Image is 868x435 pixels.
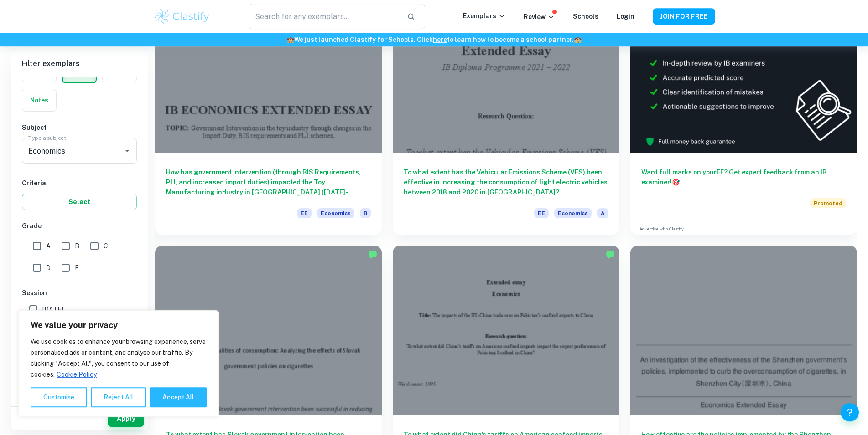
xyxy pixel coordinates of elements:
[91,387,146,407] button: Reject All
[810,198,846,208] span: Promoted
[22,288,137,298] h6: Session
[150,387,207,407] button: Accept All
[573,13,598,20] a: Schools
[121,144,134,157] button: Open
[46,263,51,273] span: D
[554,208,592,218] span: Economics
[597,208,608,218] span: A
[317,208,354,218] span: Economics
[574,36,582,43] span: 🏫
[42,304,63,314] span: [DATE]
[75,241,79,251] span: B
[286,36,294,43] span: 🏫
[2,35,866,45] h6: We just launched Clastify for Schools. Click to learn how to become a school partner.
[606,250,615,259] img: Marked
[841,403,859,421] button: Help and Feedback
[249,4,399,29] input: Search for any exemplars...
[104,241,108,251] span: C
[18,310,219,417] div: We value your privacy
[404,167,608,197] h6: To what extent has the Vehicular Emissions Scheme (VES) been effective in increasing the consumpt...
[639,226,684,232] a: Advertise with Clastify
[108,410,144,427] button: Apply
[31,387,87,407] button: Customise
[31,320,207,331] p: We value your privacy
[22,123,137,133] h6: Subject
[22,194,137,210] button: Select
[524,12,555,22] p: Review
[22,221,137,231] h6: Grade
[75,263,79,273] span: E
[653,8,715,25] button: JOIN FOR FREE
[463,11,505,21] p: Exemplars
[641,167,846,187] h6: Want full marks on your EE ? Get expert feedback from an IB examiner!
[153,7,211,26] img: Clastify logo
[368,250,377,259] img: Marked
[56,370,97,379] a: Cookie Policy
[617,13,634,20] a: Login
[28,134,66,142] label: Type a subject
[46,241,51,251] span: A
[22,89,56,111] button: Notes
[433,36,447,43] a: here
[360,208,371,218] span: B
[31,336,207,380] p: We use cookies to enhance your browsing experience, serve personalised ads or content, and analys...
[297,208,312,218] span: EE
[22,178,137,188] h6: Criteria
[166,167,371,197] h6: How has government intervention (through BIS Requirements, PLI, and increased import duties) impa...
[672,179,680,186] span: 🎯
[11,51,148,77] h6: Filter exemplars
[534,208,549,218] span: EE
